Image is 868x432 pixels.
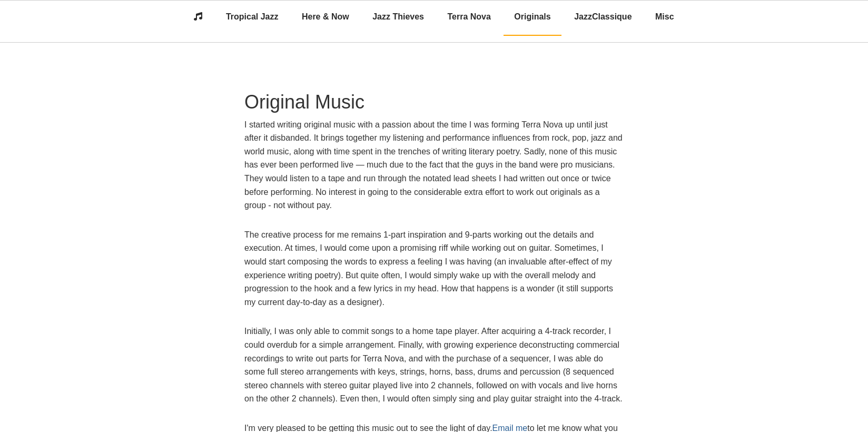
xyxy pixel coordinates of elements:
h2: Original Music [244,92,624,113]
p: Initially, I was only able to commit songs to a home tape player. After acquiring a 4-track recor... [244,325,624,406]
a: Jazz Thieves [362,3,435,31]
p: I started writing original music with a passion about the time I was forming Terra Nova up until ... [244,118,624,212]
a: Here & Now [291,3,360,31]
a: Tropical Jazz [215,3,289,31]
a: Originals [504,3,561,31]
a: Misc [645,3,685,31]
a: Terra Nova [437,3,501,31]
a: JazzClassique [564,3,642,31]
p: The creative process for me remains 1-part inspiration and 9-parts working out the details and ex... [244,228,624,309]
